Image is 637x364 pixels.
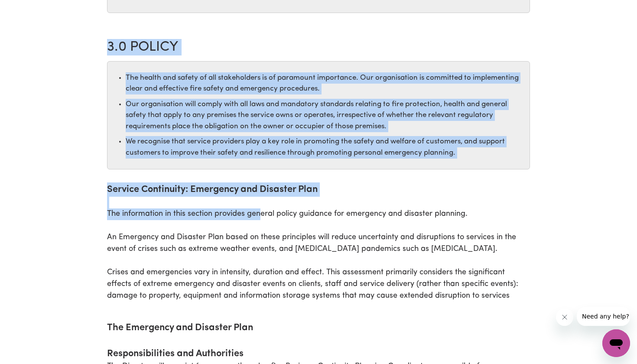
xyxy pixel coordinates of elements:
iframe: Close message [556,309,573,326]
iframe: Message from company [577,307,630,326]
strong: Responsibilities and Authorities [107,349,244,359]
iframe: Button to launch messaging window [602,329,630,357]
li: We recognise that service providers play a key role in promoting the safety and welfare of custom... [126,136,525,158]
h2: 3.0 POLICY [107,39,530,55]
li: The health and safety of all stakeholders is of paramount importance. Our organisation is committ... [126,72,525,94]
strong: The Emergency and Disaster Plan [107,323,253,333]
strong: Service Continuity: Emergency and Disaster Plan [107,185,318,195]
li: Our organisation will comply with all laws and mandatory standards relating to fire protection, h... [126,99,525,132]
p: The information in this section provides general policy guidance for emergency and disaster plann... [107,182,530,302]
